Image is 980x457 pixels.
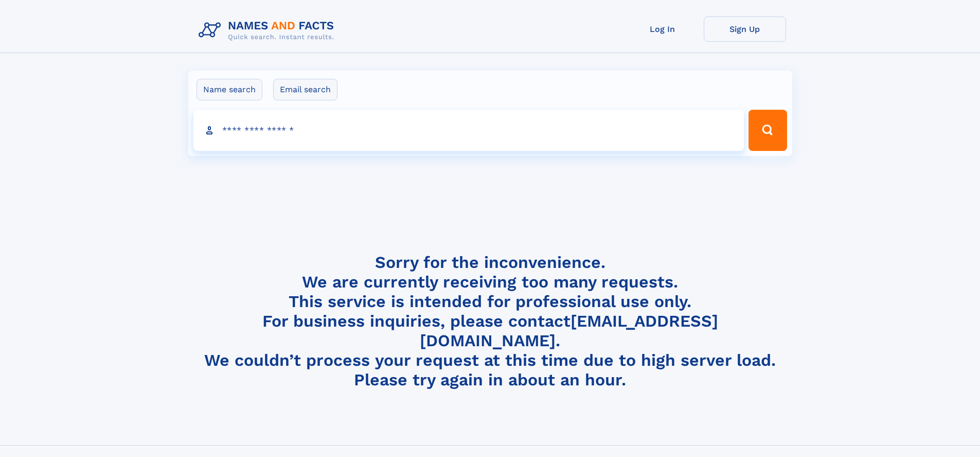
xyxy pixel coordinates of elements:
[197,79,262,100] label: Name search
[420,311,718,350] a: [EMAIL_ADDRESS][DOMAIN_NAME]
[193,110,744,151] input: search input
[194,16,343,44] img: Logo Names and Facts
[194,252,786,390] h4: Sorry for the inconvenience. We are currently receiving too many requests. This service is intend...
[621,16,704,42] a: Log In
[273,79,337,100] label: Email search
[704,16,786,42] a: Sign Up
[749,110,787,151] button: Search Button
